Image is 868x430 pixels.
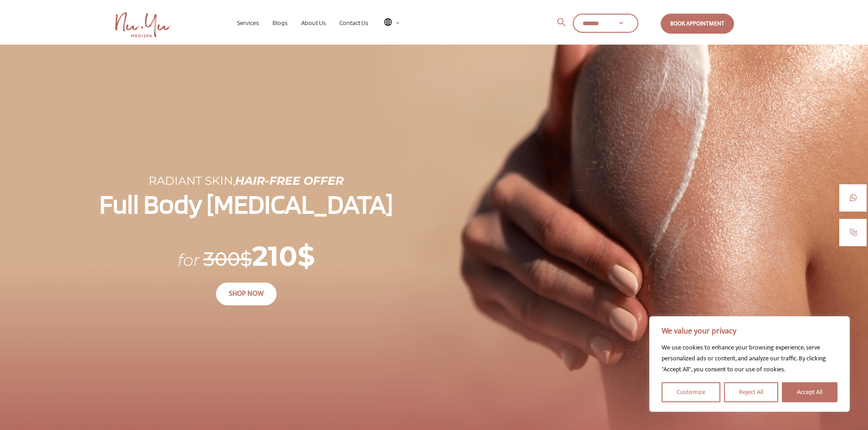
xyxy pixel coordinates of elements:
[724,382,778,402] button: Reject All
[237,19,259,26] span: Services
[272,19,288,26] span: Blogs
[178,250,200,270] span: for
[266,20,294,26] a: Blogs
[662,326,837,337] p: We value your privacy
[662,342,837,375] div: We use cookies to enhance your browsing experience, serve personalized ads or content, and analyz...
[149,174,235,187] span: Radiant Skin,
[115,12,170,37] img: Nu Yu Medispa Home
[661,14,734,34] a: Book Appointment
[782,382,837,402] button: Accept All
[339,19,368,26] span: Contact Us
[301,19,326,26] span: About Us
[252,239,315,273] span: 210$
[216,283,277,305] a: SHOP NOW
[115,12,230,37] a: Nu Yu MediSpa
[662,382,720,402] button: Customize
[204,247,252,271] span: 300$
[333,20,375,26] a: Contact Us
[849,228,857,236] img: call-1.jpg
[235,174,344,187] span: Hair-Free Offer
